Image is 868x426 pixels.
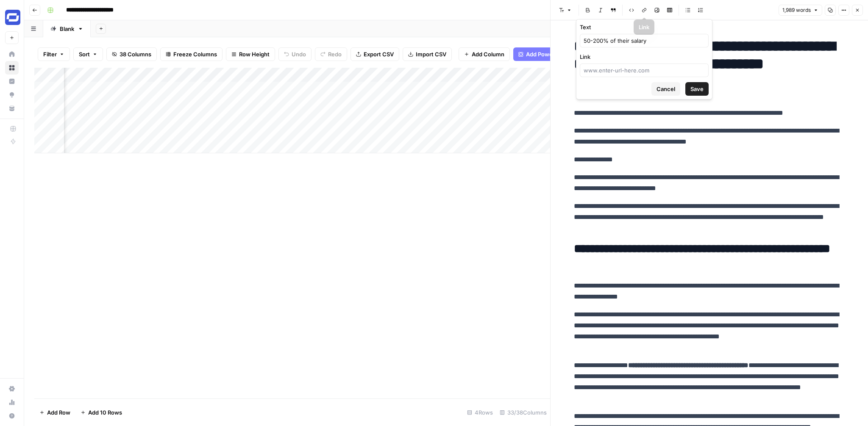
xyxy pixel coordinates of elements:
[472,50,504,58] span: Add Column
[580,23,709,31] label: Text
[496,406,550,419] div: 33/38 Columns
[43,20,91,37] a: Blank
[351,47,399,61] button: Export CSV
[782,6,811,14] span: 1,989 words
[278,47,312,61] button: Undo
[43,50,57,58] span: Filter
[5,102,19,115] a: Your Data
[779,5,822,16] button: 1,989 words
[5,61,19,75] a: Browse
[5,409,19,423] button: Help + Support
[584,36,705,45] input: Type placeholder
[73,47,103,61] button: Sort
[34,406,75,419] button: Add Row
[685,82,709,96] button: Save
[315,47,347,61] button: Redo
[328,50,342,58] span: Redo
[5,47,19,61] a: Home
[584,66,705,75] input: www.enter-url-here.com
[226,47,275,61] button: Row Height
[690,85,704,93] span: Save
[513,47,577,61] button: Add Power Agent
[580,53,709,61] label: Link
[5,88,19,102] a: Opportunities
[5,10,20,25] img: Synthesia Logo
[651,82,680,96] button: Cancel
[416,50,446,58] span: Import CSV
[173,50,217,58] span: Freeze Columns
[464,406,496,419] div: 4 Rows
[526,50,572,58] span: Add Power Agent
[364,50,394,58] span: Export CSV
[75,406,127,419] button: Add 10 Rows
[47,408,70,417] span: Add Row
[38,47,70,61] button: Filter
[657,85,675,93] span: Cancel
[88,408,122,417] span: Add 10 Rows
[5,7,19,28] button: Workspace: Synthesia
[5,382,19,396] a: Settings
[120,50,151,58] span: 38 Columns
[459,47,510,61] button: Add Column
[239,50,270,58] span: Row Height
[292,50,306,58] span: Undo
[60,25,74,33] div: Blank
[403,47,452,61] button: Import CSV
[160,47,223,61] button: Freeze Columns
[106,47,157,61] button: 38 Columns
[5,75,19,88] a: Insights
[79,50,90,58] span: Sort
[5,396,19,409] a: Usage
